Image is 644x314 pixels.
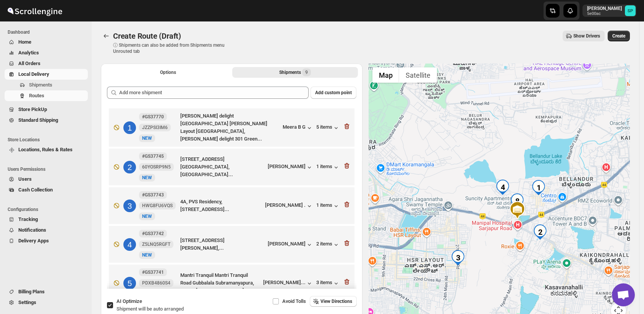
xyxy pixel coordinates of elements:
[180,271,260,294] div: Mantri Tranquil Mantri Tranquil Road Gubbalala Subramanyapura, F1302, [GEOGRAPHIC_DATA],...
[628,8,633,13] text: SP
[18,147,73,152] span: Locations, Rules & Rates
[283,124,313,132] button: Meera B G
[265,202,313,210] div: [PERSON_NAME] .
[142,154,164,159] b: #GS37745
[105,67,231,78] button: All Route Options
[18,61,40,66] span: All Orders
[29,82,52,88] span: Shipments
[117,298,142,304] span: AI Optimize
[180,198,262,213] div: 4A, PVS Residency, [STREET_ADDRESS]...
[316,280,340,287] button: 3 items
[5,297,88,308] button: Settings
[5,174,88,185] button: Users
[113,42,233,54] p: ⓘ Shipments can also be added from Shipments menu Unrouted tab
[123,238,136,251] div: 4
[372,67,399,83] button: Show street map
[29,93,44,98] span: Routes
[6,1,63,20] img: ScrollEngine
[142,175,152,180] span: NEW
[123,161,136,173] div: 2
[18,71,49,77] span: Local Delivery
[142,214,152,219] span: NEW
[18,187,53,193] span: Cash Collection
[142,192,164,198] b: #GS37743
[117,306,184,312] span: Shipment will be auto arranged
[18,50,39,56] span: Analytics
[18,299,36,305] span: Settings
[8,137,88,143] span: Store Locations
[268,241,313,249] button: [PERSON_NAME]
[316,124,340,132] button: 5 items
[5,225,88,235] button: Notifications
[612,283,635,306] div: Open chat
[18,117,58,123] span: Standard Shipping
[450,250,466,265] div: 3
[573,33,600,39] span: Show Drivers
[5,144,88,155] button: Locations, Rules & Rates
[18,39,31,45] span: Home
[5,286,88,297] button: Billing Plans
[142,136,152,141] span: NEW
[311,87,356,99] button: Add custom point
[142,231,164,236] b: #GS37742
[119,87,309,99] input: Add more shipment
[268,164,313,171] button: [PERSON_NAME]
[510,193,525,209] div: 8
[142,241,170,247] span: Z5LNQ5RGFT
[587,5,622,11] p: [PERSON_NAME]
[608,31,630,41] button: Create
[583,5,636,17] button: User menu
[5,185,88,195] button: Cash Collection
[18,216,38,222] span: Tracking
[316,164,340,171] button: 1 items
[316,202,340,210] button: 1 items
[123,200,136,212] div: 3
[18,289,45,294] span: Billing Plans
[495,180,510,195] div: 4
[180,237,265,252] div: [STREET_ADDRESS][PERSON_NAME],...
[142,203,173,209] span: HWG8FU6VQS
[142,114,164,119] b: #GS37770
[142,124,168,131] span: JZZPSI3IM6
[316,241,340,249] button: 2 items
[5,80,88,90] button: Shipments
[310,296,357,307] button: View Directions
[18,106,47,112] span: Store PickUp
[113,31,181,41] span: Create Route (Draft)
[18,227,46,233] span: Notifications
[232,67,358,78] button: Selected Shipments
[263,280,313,287] button: [PERSON_NAME]...
[5,214,88,225] button: Tracking
[282,298,306,304] span: Avoid Tolls
[180,112,280,143] div: [PERSON_NAME] delight [GEOGRAPHIC_DATA] [PERSON_NAME] Layout [GEOGRAPHIC_DATA], [PERSON_NAME] del...
[5,235,88,246] button: Delivery Apps
[18,176,32,182] span: Users
[5,37,88,47] button: Home
[532,224,548,240] div: 2
[101,31,112,41] button: Routes
[587,11,622,16] p: 5e00ac
[123,277,136,289] div: 5
[8,29,88,35] span: Dashboard
[5,90,88,101] button: Routes
[8,206,88,213] span: Configurations
[279,69,311,76] div: Shipments
[142,252,152,258] span: NEW
[142,164,171,170] span: 60YOSRP9N5
[123,121,136,134] div: 1
[101,80,362,292] div: Selected Shipments
[399,67,437,83] button: Show satellite imagery
[612,33,625,39] span: Create
[142,270,164,275] b: #GS37741
[160,69,176,75] span: Options
[180,155,265,178] div: [STREET_ADDRESS] [GEOGRAPHIC_DATA], [GEOGRAPHIC_DATA]...
[142,280,170,286] span: PDXB4860S4
[263,280,306,285] div: [PERSON_NAME]...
